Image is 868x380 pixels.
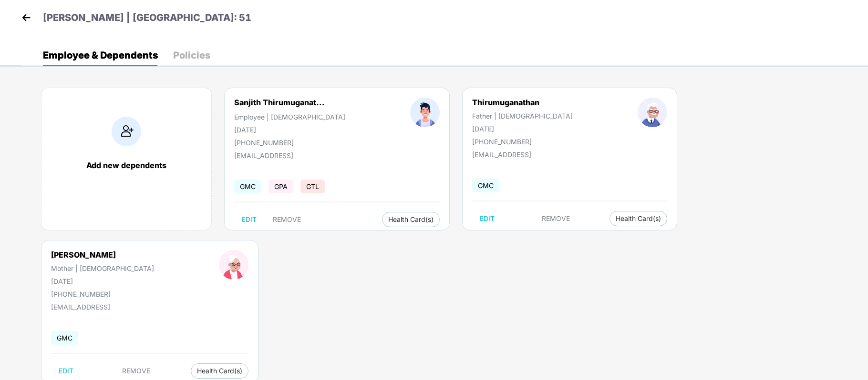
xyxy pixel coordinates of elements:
button: REMOVE [114,363,158,379]
span: GMC [472,179,499,192]
div: Mother | [DEMOGRAPHIC_DATA] [51,264,154,272]
span: REMOVE [273,216,301,223]
button: EDIT [51,363,81,379]
span: GPA [269,180,293,193]
span: GTL [300,180,325,193]
div: Add new dependents [51,160,202,170]
span: GMC [234,180,261,193]
button: EDIT [472,211,502,226]
img: back [19,10,33,25]
div: [PHONE_NUMBER] [234,139,345,147]
div: Father | [DEMOGRAPHIC_DATA] [472,112,573,120]
div: [EMAIL_ADDRESS] [51,303,146,311]
span: EDIT [59,367,73,375]
span: EDIT [242,216,257,223]
div: [DATE] [234,126,345,134]
img: profileImage [410,98,440,127]
span: Health Card(s) [616,216,661,221]
div: Employee | [DEMOGRAPHIC_DATA] [234,113,345,121]
span: EDIT [480,215,495,222]
img: profileImage [219,250,248,280]
div: [EMAIL_ADDRESS] [234,151,330,160]
span: GMC [51,331,78,345]
div: [EMAIL_ADDRESS] [472,150,568,159]
div: Sanjith Thirumuganat... [234,98,325,107]
span: Health Card(s) [388,217,434,222]
div: [PHONE_NUMBER] [51,290,154,298]
img: addIcon [112,117,141,146]
span: REMOVE [122,367,150,375]
button: Health Card(s) [382,212,440,227]
div: Employee & Dependents [43,50,158,60]
span: REMOVE [542,215,570,222]
div: [PHONE_NUMBER] [472,138,573,146]
button: REMOVE [534,211,578,226]
button: Health Card(s) [610,211,667,226]
button: Health Card(s) [191,363,248,379]
div: [DATE] [472,125,573,133]
img: profileImage [638,98,667,127]
div: Thirumuganathan [472,98,573,107]
button: EDIT [234,212,264,227]
div: Policies [173,50,210,60]
div: [DATE] [51,277,154,285]
button: REMOVE [265,212,309,227]
p: [PERSON_NAME] | [GEOGRAPHIC_DATA]: 51 [43,10,251,25]
div: [PERSON_NAME] [51,250,154,260]
span: Health Card(s) [197,369,242,373]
